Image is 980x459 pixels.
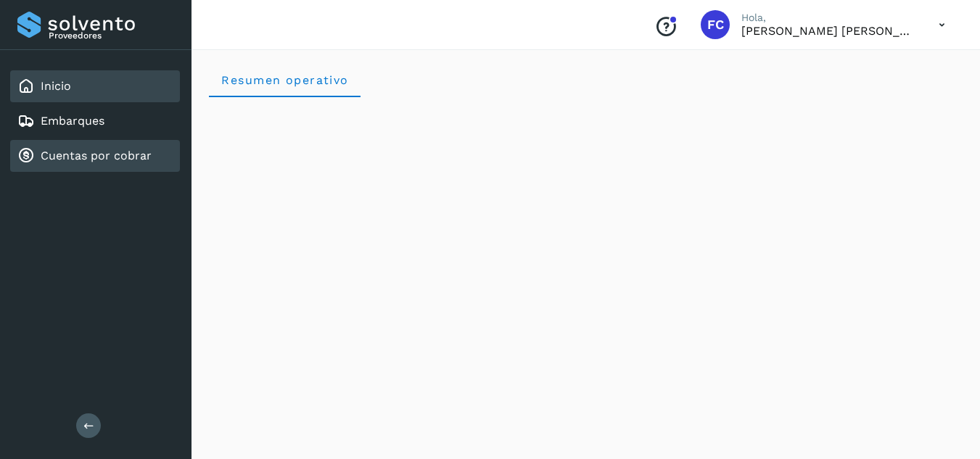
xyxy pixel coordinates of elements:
[41,149,152,162] a: Cuentas por cobrar
[10,140,180,172] div: Cuentas por cobrar
[49,30,174,41] p: Proveedores
[10,105,180,137] div: Embarques
[41,79,71,93] a: Inicio
[741,24,915,38] p: FRANCO CUEVAS CLARA
[41,114,104,128] a: Embarques
[10,70,180,102] div: Inicio
[741,12,915,24] p: Hola,
[221,73,349,87] span: Resumen operativo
